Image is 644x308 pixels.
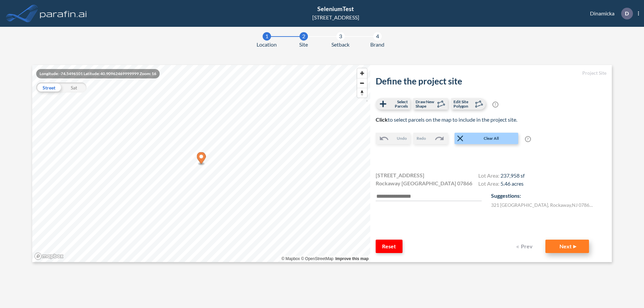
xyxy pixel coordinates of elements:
a: Improve this map [335,256,369,261]
div: 2 [300,32,308,41]
span: Location [257,41,277,49]
a: Mapbox [281,256,300,261]
span: Undo [397,135,407,141]
button: Prev [512,240,539,253]
div: Map marker [197,152,206,166]
span: to select parcels on the map to include in the project site. [376,116,517,123]
span: SeleniumTest [317,5,354,12]
span: ? [525,136,531,142]
h4: Lot Area: [478,172,525,180]
span: Draw New Shape [416,100,435,108]
p: D [625,10,629,16]
span: Site [299,41,308,49]
img: logo [39,7,88,20]
span: 5.46 acres [500,180,524,187]
div: Dinamicka [580,8,639,19]
div: Longitude: -74.5496101 Latitude: 40.90962469999999 Zoom: 16 [36,69,160,78]
button: Redo [413,133,448,144]
span: Brand [370,41,384,49]
button: Undo [376,133,410,144]
button: Zoom in [357,68,367,78]
h2: Define the project site [376,76,606,86]
b: Click [376,116,388,123]
button: Clear All [454,133,518,144]
h5: Project Site [376,70,606,76]
span: Setback [331,41,350,49]
span: Edit Site Polygon [453,100,473,108]
span: Clear All [465,135,518,141]
span: Rockaway [GEOGRAPHIC_DATA] 07866 [376,179,472,187]
button: Reset bearing to north [357,88,367,98]
label: 321 [GEOGRAPHIC_DATA] , Rockaway , NJ 07866 , US [491,201,595,208]
div: 3 [336,32,345,41]
canvas: Map [32,65,370,262]
span: ? [492,102,498,108]
div: 4 [373,32,382,41]
a: Mapbox homepage [34,252,64,260]
div: Street [36,82,61,93]
a: OpenStreetMap [301,256,333,261]
div: 1 [263,32,271,41]
div: Sat [61,82,87,93]
button: Reset [376,240,402,253]
span: [STREET_ADDRESS] [376,171,424,179]
h4: Lot Area: [478,180,525,188]
button: Next [545,240,589,253]
button: Zoom out [357,78,367,88]
span: 237,958 sf [500,172,525,179]
span: Redo [417,135,426,141]
span: Select Parcels [388,100,408,108]
p: Suggestions: [491,192,606,200]
div: [STREET_ADDRESS] [312,13,359,21]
